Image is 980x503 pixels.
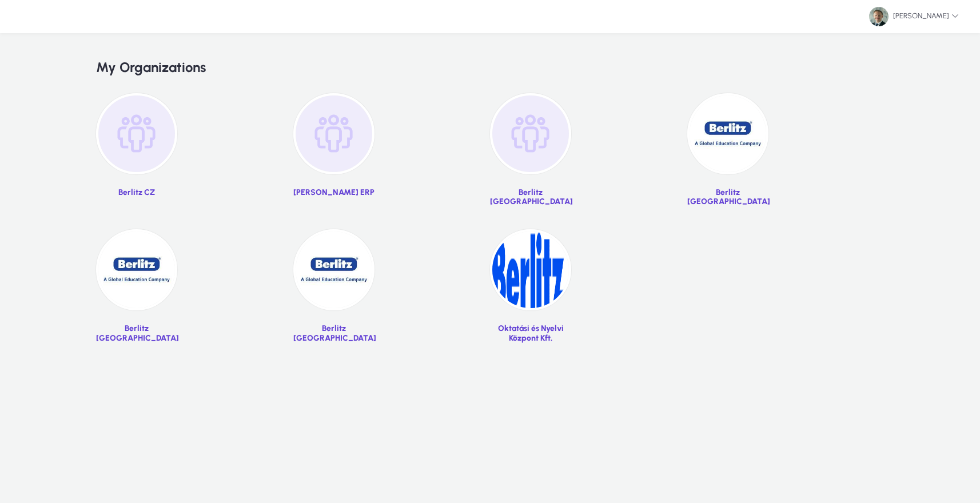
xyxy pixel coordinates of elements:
span: [PERSON_NAME] [869,7,959,26]
p: Berlitz [GEOGRAPHIC_DATA] [490,188,571,207]
img: organization-placeholder.png [293,93,375,174]
p: [PERSON_NAME] ERP [293,188,375,198]
button: [PERSON_NAME] [860,6,968,27]
p: Berlitz [GEOGRAPHIC_DATA] [96,324,177,343]
a: Berlitz CZ [96,93,177,215]
a: Berlitz [GEOGRAPHIC_DATA] [687,93,768,215]
img: organization-placeholder.png [96,93,177,174]
p: Oktatási és Nyelvi Központ Kft. [490,324,571,343]
a: Oktatási és Nyelvi Központ Kft. [490,229,571,351]
a: Berlitz [GEOGRAPHIC_DATA] [490,93,571,215]
a: [PERSON_NAME] ERP [293,93,375,215]
img: 42.jpg [490,229,571,310]
img: 37.jpg [687,93,768,174]
p: Berlitz [GEOGRAPHIC_DATA] [293,324,375,343]
a: Berlitz [GEOGRAPHIC_DATA] [293,229,375,351]
img: 81.jpg [869,7,889,26]
a: Berlitz [GEOGRAPHIC_DATA] [96,229,177,351]
p: Berlitz CZ [96,188,177,198]
img: 41.jpg [293,229,375,310]
img: 40.jpg [96,229,177,310]
img: organization-placeholder.png [490,93,571,174]
p: Berlitz [GEOGRAPHIC_DATA] [687,188,768,207]
h2: My Organizations [96,59,884,76]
